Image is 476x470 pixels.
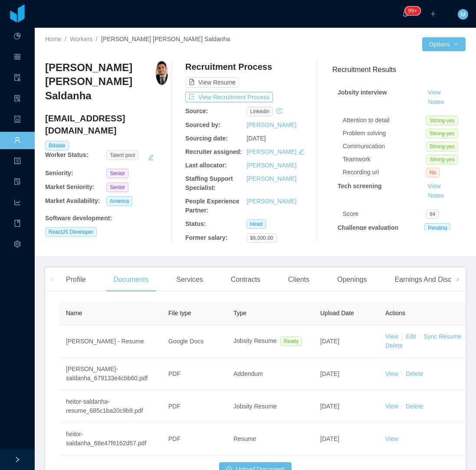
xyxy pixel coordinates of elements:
i: icon: left [50,277,54,282]
a: Sync Resume [423,333,461,340]
button: icon: exportView Recruitment Process [185,92,273,102]
td: heitor-saldanha-resume_685c1ba20c9b9.pdf [59,390,161,423]
div: Problem solving [343,129,426,138]
span: Hired [246,219,266,229]
h4: [EMAIL_ADDRESS][DOMAIN_NAME] [45,112,168,137]
a: [PERSON_NAME] [246,198,296,205]
a: icon: file-textView Resume [185,79,239,86]
a: View [424,89,443,96]
b: Seniority: [45,170,73,176]
span: Billable [45,141,69,150]
td: PDF [161,358,227,390]
a: icon: exportView Recruitment Process [185,94,273,101]
div: Earnings And Discounts [388,268,476,292]
span: Strong-yes [426,142,458,151]
button: Optionsicon: down [422,37,466,51]
i: icon: line-chart [14,195,21,212]
div: Profile [59,268,92,292]
span: [DATE] [320,403,339,410]
div: Contracts [224,268,267,292]
a: icon: robot [14,111,21,129]
span: Senior [106,169,128,178]
span: Strong-yes [426,116,458,125]
td: Google Docs [161,325,227,358]
span: Talent pool [106,150,138,160]
span: America [106,196,132,206]
b: Software development : [45,215,112,222]
div: Score [343,209,426,219]
a: View [385,403,398,410]
a: [PERSON_NAME] [246,175,296,182]
span: 94 [426,209,439,219]
i: icon: plus [430,11,436,17]
img: 7cfd2936-3331-4ef6-a19c-ddcdebe43a0c_671959240ce11-400w.png [156,61,167,85]
span: [DATE] [320,435,339,442]
span: / [65,36,66,42]
b: Staffing Support Specialist: [185,175,233,191]
i: icon: file-protect [14,174,21,192]
td: [PERSON_NAME]-saldanha_679133e4cbb60.pdf [59,358,161,390]
a: Delete [385,342,403,349]
i: icon: setting [14,237,21,254]
td: heitor-saldanha_66e47f6162d57.pdf [59,423,161,455]
sup: 2147 [405,7,420,15]
i: icon: right [456,277,460,282]
span: Type [233,310,246,317]
a: [PERSON_NAME] [246,121,296,128]
i: icon: history [276,108,282,114]
span: Upload Date [320,310,354,317]
td: PDF [161,390,227,423]
h3: [PERSON_NAME] [PERSON_NAME] Saldanha [45,61,156,103]
i: icon: edit [298,149,304,155]
i: icon: book [14,216,21,233]
span: Ready [280,336,302,346]
b: Market Seniority: [45,183,95,190]
b: Last allocator: [185,162,227,169]
div: Communication [343,142,426,151]
a: icon: profile [14,153,21,171]
b: Recruiter assigned: [185,148,242,155]
a: View [385,435,398,442]
span: [PERSON_NAME] [PERSON_NAME] Saldanha [101,36,230,42]
div: Recording url [343,168,426,177]
b: Market Availability: [45,197,100,204]
a: Delete [406,370,423,377]
span: [DATE] [320,338,339,345]
strong: Jobsity interview [338,89,387,96]
a: icon: appstore [14,49,21,67]
td: [PERSON_NAME] - Resume [59,325,161,358]
a: [PERSON_NAME] [246,162,296,169]
b: Former salary: [185,234,227,241]
span: File type [168,310,191,317]
strong: Tech screening [338,183,382,189]
span: Jobsity Resume [233,337,277,344]
span: [DATE] [320,370,339,377]
div: Teamwork [343,155,426,164]
span: Actions [385,310,405,317]
a: icon: pie-chart [14,28,21,46]
i: icon: solution [14,91,21,108]
span: Strong-yes [426,129,458,138]
b: Sourced by: [185,121,220,128]
span: $6,000.00 [246,233,276,243]
span: linkedin [246,107,273,116]
a: icon: audit [14,69,21,88]
button: icon: file-textView Resume [185,77,239,88]
button: Notes [424,191,447,201]
div: Attention to detail [343,116,426,125]
a: Delete [406,403,423,410]
a: View [424,183,443,189]
span: ReactJS Developer [45,227,97,237]
span: M [460,9,466,20]
b: Sourcing date: [185,135,228,142]
b: Worker Status: [45,151,88,158]
div: Openings [330,268,374,292]
span: Addendum [233,370,263,377]
span: Jobsity Resume [233,403,277,410]
span: [DATE] [246,135,266,142]
div: Services [169,268,210,292]
span: No [426,168,440,177]
button: Notes [424,97,447,108]
b: Source: [185,108,208,114]
h3: Recruitment Results [332,64,466,75]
